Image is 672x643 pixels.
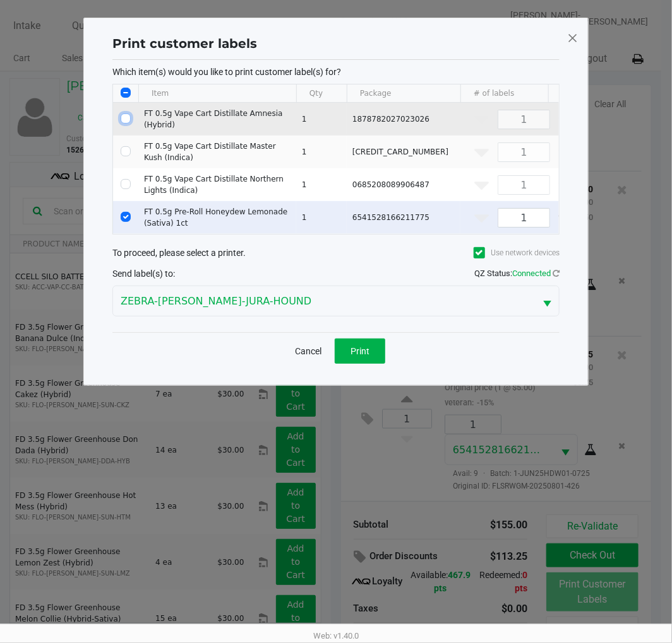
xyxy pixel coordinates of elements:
input: Select Row [121,113,131,124]
td: 0685208089906487 [347,168,460,201]
td: 1 [296,103,347,136]
td: 1 [296,136,347,168]
div: Data table [113,84,559,234]
th: Item [138,84,296,103]
button: Select [535,286,559,316]
span: Web: v1.40.0 [313,631,359,640]
span: QZ Status: [474,269,560,278]
td: FT 0.5g Vape Cart Distillate Master Kush (Indica) [138,136,296,168]
td: [CREDIT_CARD_NUMBER] [347,136,460,168]
input: Select Row [121,146,131,156]
input: Select Row [121,212,131,222]
td: 1 [296,168,347,201]
span: To proceed, please select a printer. [112,248,246,258]
input: Select Row [121,179,131,189]
button: Print [335,339,385,364]
span: Send label(s) to: [112,269,175,279]
button: Cancel [287,339,330,364]
span: ZEBRA-[PERSON_NAME]-JURA-HOUND [121,294,527,309]
h1: Print customer labels [112,34,257,53]
td: 1 [296,201,347,234]
p: Which item(s) would you like to print customer label(s) for? [112,66,560,78]
td: 1878782027023026 [347,103,460,136]
th: # of labels [460,84,587,103]
label: Use network devices [474,247,560,258]
span: Connected [512,269,551,278]
td: 6541528166211775 [347,201,460,234]
td: FT 0.5g Pre-Roll Honeydew Lemonade (Sativa) 1ct [138,201,296,234]
td: FT 0.5g Vape Cart Distillate Northern Lights (Indica) [138,168,296,201]
input: Select All Rows [121,88,131,98]
th: Qty [296,84,347,103]
th: Package [347,84,460,103]
span: Print [351,346,369,356]
td: FT 0.5g Vape Cart Distillate Amnesia (Hybrid) [138,103,296,136]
